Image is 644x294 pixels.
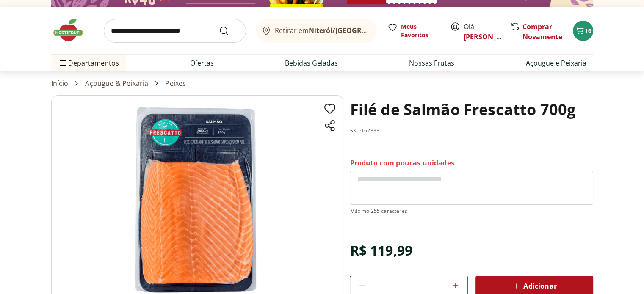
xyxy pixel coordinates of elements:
span: Olá, [464,22,501,42]
span: 16 [585,27,591,35]
button: Submit Search [219,26,239,36]
p: Produto com poucas unidades [350,158,454,168]
span: Departamentos [58,53,119,73]
a: Açougue & Peixaria [85,80,148,87]
div: R$ 119,99 [350,239,412,262]
a: Ofertas [190,58,214,68]
button: Menu [58,53,68,73]
span: Adicionar [511,281,556,291]
span: Retirar em [275,27,368,34]
a: Comprar Novamente [522,22,562,41]
a: Peixes [165,80,186,87]
h1: Filé de Salmão Frescatto 700g [350,95,575,124]
a: Açougue e Peixaria [526,58,586,68]
b: Niterói/[GEOGRAPHIC_DATA] [309,26,405,35]
a: Bebidas Geladas [285,58,338,68]
a: [PERSON_NAME] [464,32,519,41]
a: Início [51,80,69,87]
a: Meus Favoritos [387,22,440,39]
a: Nossas Frutas [409,58,454,68]
p: SKU: 162333 [350,127,379,134]
button: Carrinho [573,21,593,41]
img: Hortifruti [51,17,94,43]
input: search [104,19,246,43]
span: Meus Favoritos [401,22,440,39]
button: Retirar emNiterói/[GEOGRAPHIC_DATA] [256,19,377,43]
